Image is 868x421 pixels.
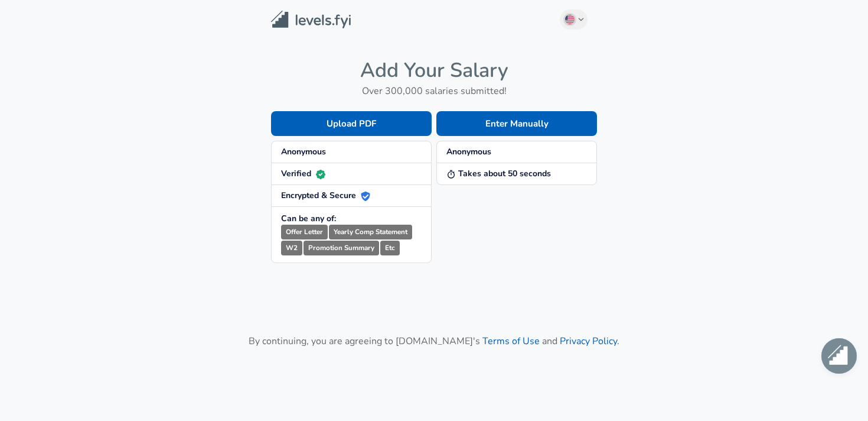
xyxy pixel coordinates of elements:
strong: Can be any of: [281,213,336,224]
button: Enter Manually [436,111,597,136]
strong: Anonymous [446,146,491,157]
strong: Verified [281,168,325,179]
strong: Encrypted & Secure [281,190,370,201]
small: Offer Letter [281,225,328,239]
a: Privacy Policy [560,335,617,348]
h6: Over 300,000 salaries submitted! [271,83,597,99]
small: Promotion Summary [304,241,379,255]
img: English (US) [565,15,575,24]
small: W2 [281,241,302,255]
button: English (US) [560,9,588,30]
small: Yearly Comp Statement [329,225,412,239]
button: Upload PDF [271,111,432,136]
div: Open chat [821,338,857,374]
small: Etc [380,241,400,255]
a: Terms of Use [482,335,540,348]
h4: Add Your Salary [271,58,597,83]
img: Levels.fyi [271,11,351,29]
strong: Anonymous [281,146,326,157]
strong: Takes about 50 seconds [446,168,551,179]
